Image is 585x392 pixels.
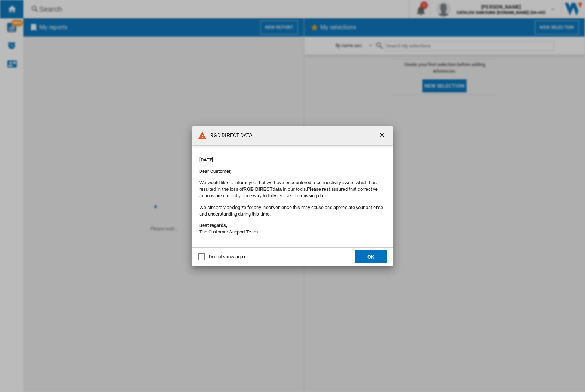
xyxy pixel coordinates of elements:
button: OK [355,250,387,263]
md-checkbox: Do not show again [198,254,246,260]
p: We sincerely apologize for any inconvenience this may cause and appreciate your patience and unde... [199,204,386,217]
div: Do not show again [209,254,246,260]
p: Please rest assured that corrective actions are currently underway to fully recover the missing d... [199,179,386,199]
h4: RGD DIRECT DATA [207,132,253,139]
strong: Dear Customer, [199,168,231,174]
p: The Customer Support Team [199,222,386,235]
button: getI18NText('BUTTONS.CLOSE_DIALOG') [375,128,390,143]
ng-md-icon: getI18NText('BUTTONS.CLOSE_DIALOG') [378,132,387,140]
font: data in our tools. [272,186,307,192]
font: We would like to inform you that we have encountered a connectivity issue, which has resulted in ... [199,180,377,192]
strong: [DATE] [199,157,213,163]
strong: Best regards, [199,222,227,228]
b: RGB DIRECT [244,186,273,192]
